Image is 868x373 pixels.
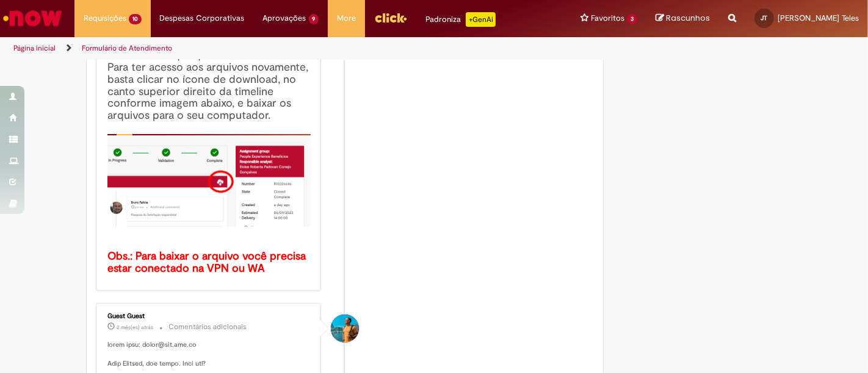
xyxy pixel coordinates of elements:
[9,37,570,60] ul: Trilhas de página
[778,13,859,23] span: [PERSON_NAME] Teles
[160,12,245,24] span: Despesas Corporativas
[374,9,407,27] img: click_logo_yellow_360x200.png
[117,324,153,331] span: 2 mês(es) atrás
[331,314,359,343] div: Guest Guest
[107,313,311,320] div: Guest Guest
[425,12,496,27] div: Padroniza
[168,322,247,332] small: Comentários adicionais
[666,12,710,24] span: Rascunhos
[84,12,126,24] span: Requisições
[82,43,172,53] a: Formulário de Atendimento
[627,14,637,24] span: 3
[117,324,153,331] time: 05/08/2025 13:28:32
[761,14,768,22] span: JT
[107,249,309,275] b: Obs.: Para baixar o arquivo você precisa estar conectado na VPN ou WA
[337,12,356,24] span: More
[591,12,624,24] span: Favoritos
[13,43,56,53] a: Página inicial
[129,14,142,24] span: 10
[1,6,64,30] img: ServiceNow
[107,134,311,227] img: x_mdbda_azure_blob.picture2.png
[656,13,710,24] a: Rascunhos
[466,12,496,27] p: +GenAi
[309,14,319,24] span: 9
[263,12,306,24] span: Aprovações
